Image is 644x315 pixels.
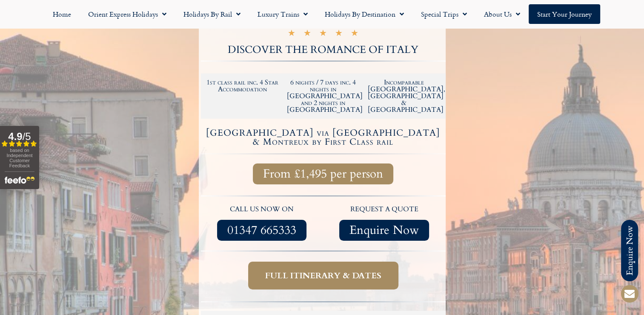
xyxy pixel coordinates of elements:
a: Special Trips [412,4,475,24]
h2: 6 nights / 7 days inc. 4 nights in [GEOGRAPHIC_DATA] and 2 nights in [GEOGRAPHIC_DATA] [287,79,359,113]
i: ★ [303,29,311,39]
i: ★ [288,29,295,39]
a: Holidays by Destination [316,4,412,24]
h2: DISCOVER THE ROMANCE OF ITALY [201,45,446,55]
nav: Menu [4,4,640,24]
a: Holidays by Rail [175,4,249,24]
a: From £1,495 per person [253,163,393,184]
p: request a quote [327,204,441,215]
a: Start your Journey [529,4,600,24]
i: ★ [351,29,358,39]
a: 01347 665333 [217,220,306,241]
h4: [GEOGRAPHIC_DATA] via [GEOGRAPHIC_DATA] & Montreux by First Class rail [202,128,444,146]
i: ★ [335,29,343,39]
span: 01347 665333 [227,225,296,236]
a: Enquire Now [339,220,429,241]
a: Home [44,4,80,24]
a: Luxury Trains [249,4,316,24]
p: call us now on [205,204,319,215]
i: ★ [319,29,327,39]
h2: 1st class rail inc. 4 Star Accommodation [206,79,279,93]
span: From £1,495 per person [263,169,383,179]
span: Enquire Now [349,225,419,236]
a: About Us [475,4,529,24]
span: Full itinerary & dates [265,270,381,281]
div: 5/5 [288,28,358,39]
h2: Incomparable [GEOGRAPHIC_DATA], [GEOGRAPHIC_DATA] & [GEOGRAPHIC_DATA] [368,79,440,113]
a: Full itinerary & dates [248,262,398,289]
a: Orient Express Holidays [80,4,175,24]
